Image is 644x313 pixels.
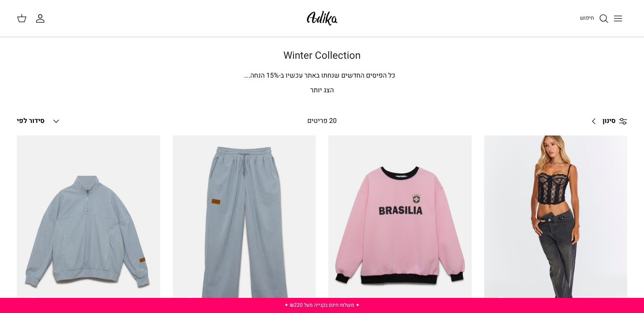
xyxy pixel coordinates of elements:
[35,13,49,23] a: החשבון שלי
[17,116,44,126] span: סידור לפי
[602,116,615,127] span: סינון
[249,116,395,127] div: 20 פריטים
[580,14,594,22] span: חיפוש
[580,13,609,23] a: חיפוש
[304,8,340,28] img: Adika IL
[17,112,61,130] button: סידור לפי
[29,85,615,96] p: הצג יותר
[609,9,627,28] button: Toggle menu
[284,301,360,309] a: ✦ משלוח חינם בקנייה מעל ₪220 ✦
[279,70,395,81] span: כל הפיסים החדשים שנחתו באתר עכשיו ב-
[266,70,274,81] span: 15
[586,111,627,131] a: סינון
[244,70,279,81] span: % הנחה.
[29,50,615,62] h1: Winter Collection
